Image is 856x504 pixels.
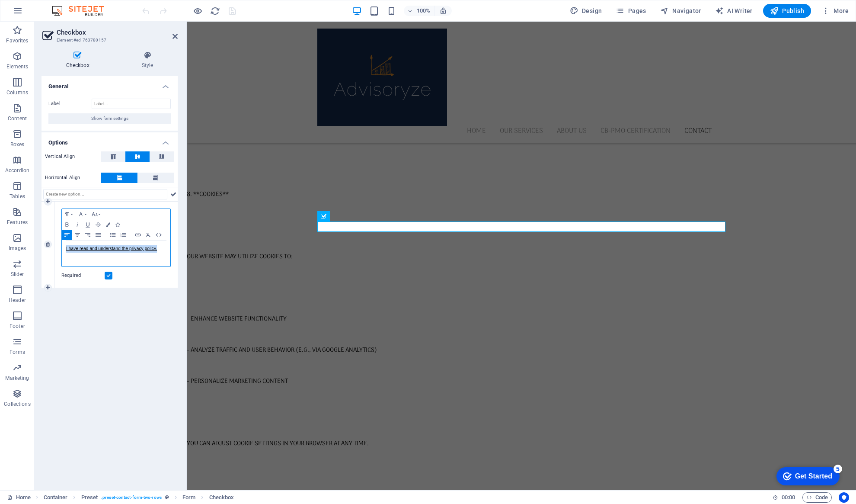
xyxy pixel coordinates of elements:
[417,6,431,16] h6: 100%
[91,113,128,124] span: Show form settings
[93,230,103,240] button: Align Justify
[6,63,29,70] p: Elements
[92,99,171,109] input: Label...
[72,230,83,240] button: Align Center
[72,219,83,230] button: Italic (⌘I)
[83,219,93,230] button: Underline (⌘U)
[763,4,811,18] button: Publish
[48,113,171,124] button: Show form settings
[712,4,756,18] button: AI Writer
[108,230,118,240] button: Unordered List
[9,297,26,304] p: Header
[83,230,93,240] button: Align Right
[782,492,795,503] span: 00 00
[81,492,98,503] span: Click to select. Double-click to edit
[57,36,160,44] h3: Element #ed-763780157
[103,219,113,230] button: Colors
[143,230,153,240] button: Clear Formatting
[4,401,30,408] p: Collections
[715,6,753,15] span: AI Writer
[788,494,789,501] span: :
[5,167,29,174] p: Accordion
[9,245,26,252] p: Images
[66,246,157,251] a: I have read and understand the privacy policy.
[773,492,795,503] h6: Session time
[101,492,162,503] span: . preset-contact-form-two-rows
[566,4,606,18] div: Design (Ctrl+Alt+Y)
[839,492,849,503] button: Usercentrics
[42,132,178,148] h4: Options
[821,6,849,15] span: More
[44,492,68,503] span: Click to select. Double-click to edit
[439,7,447,15] i: On resize automatically adjust zoom level to fit chosen device.
[42,51,117,69] h4: Checkbox
[44,492,234,503] nav: breadcrumb
[62,219,72,230] button: Bold (⌘B)
[57,29,178,36] h2: Checkbox
[7,219,28,226] p: Features
[6,37,28,44] p: Favorites
[45,173,101,183] label: Horizontal Align
[8,115,27,122] p: Content
[802,492,832,503] button: Code
[89,209,103,219] button: Font Size
[11,271,24,278] p: Slider
[770,6,804,15] span: Publish
[50,6,115,16] img: Editor Logo
[657,4,705,18] button: Navigator
[117,51,178,69] h4: Style
[133,230,143,240] button: Insert Link
[45,151,101,162] label: Vertical Align
[42,76,178,92] h4: General
[7,492,31,503] a: Click to cancel selection. Double-click to open Pages
[404,6,434,16] button: 100%
[26,10,63,17] div: Get Started
[113,219,122,230] button: Icons
[165,495,169,500] i: This element is a customizable preset
[818,4,852,18] button: More
[210,6,220,16] button: reload
[76,209,89,219] button: Font Family
[118,230,128,240] button: Ordered List
[7,4,70,22] div: Get Started 5 items remaining, 0% complete
[192,6,203,16] button: Click here to leave preview mode and continue editing
[566,4,606,18] button: Design
[612,4,649,18] button: Pages
[660,6,701,15] span: Navigator
[62,230,72,240] button: Align Left
[62,209,76,219] button: Paragraph Format
[570,6,602,15] span: Design
[48,99,92,109] label: Label
[43,189,167,199] input: Create new option...
[806,492,828,503] span: Code
[616,6,646,15] span: Pages
[93,219,103,230] button: Strikethrough
[6,89,28,96] p: Columns
[10,141,25,148] p: Boxes
[10,349,25,356] p: Forms
[210,6,220,16] i: Reload page
[10,323,25,330] p: Footer
[5,375,29,382] p: Marketing
[64,2,73,10] div: 5
[153,230,164,240] button: HTML
[209,492,234,503] span: Click to select. Double-click to edit
[10,193,25,200] p: Tables
[182,492,195,503] span: Click to select. Double-click to edit
[61,270,105,281] label: Required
